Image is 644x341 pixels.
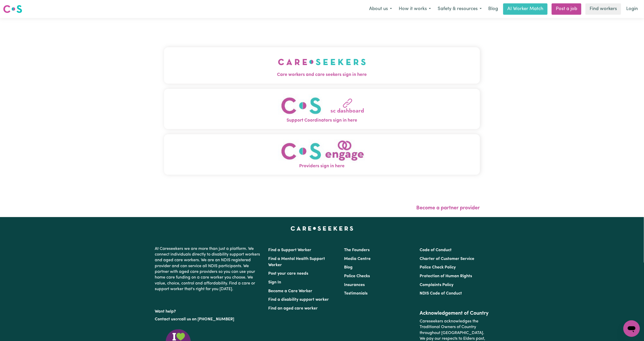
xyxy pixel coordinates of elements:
a: Blog [344,265,353,269]
a: Find an aged care worker [268,306,318,311]
a: Police Checks [344,274,370,278]
a: Find workers [585,3,621,15]
button: About us [366,4,395,14]
a: Find a Mental Health Support Worker [268,257,325,267]
p: Want help? [155,307,262,314]
a: NDIS Code of Conduct [420,291,462,296]
a: call us on [PHONE_NUMBER] [179,317,234,321]
a: Careseekers home page [291,226,353,231]
button: How it works [395,4,434,14]
iframe: Button to launch messaging window, conversation in progress [623,320,640,337]
span: Care workers and care seekers sign in here [164,72,480,78]
button: Support Coordinators sign in here [164,89,480,129]
a: Post your care needs [268,272,308,276]
a: AI Worker Match [503,3,548,15]
a: Testimonials [344,291,368,296]
a: Contact us [155,317,175,321]
a: Police Check Policy [420,265,456,269]
a: Blog [485,3,501,15]
h2: Acknowledgement of Country [420,310,489,316]
img: Careseekers logo [3,4,22,14]
span: Support Coordinators sign in here [164,117,480,124]
a: Login [623,3,641,15]
button: Care workers and care seekers sign in here [164,47,480,83]
a: Become a Care Worker [268,289,313,293]
a: The Founders [344,248,370,252]
span: Providers sign in here [164,163,480,170]
button: Providers sign in here [164,134,480,175]
a: Careseekers logo [3,3,22,15]
a: Insurances [344,283,365,287]
a: Find a Support Worker [268,248,312,252]
a: Find a disability support worker [268,298,329,302]
a: Complaints Policy [420,283,453,287]
p: or [155,314,262,324]
a: Code of Conduct [420,248,452,252]
a: Sign In [268,280,281,284]
a: Become a partner provider [417,205,480,211]
button: Safety & resources [434,4,485,14]
a: Charter of Customer Service [420,257,474,261]
a: Protection of Human Rights [420,274,472,278]
a: Media Centre [344,257,371,261]
p: At Careseekers we are more than just a platform. We connect individuals directly to disability su... [155,244,262,294]
a: Post a job [552,3,581,15]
